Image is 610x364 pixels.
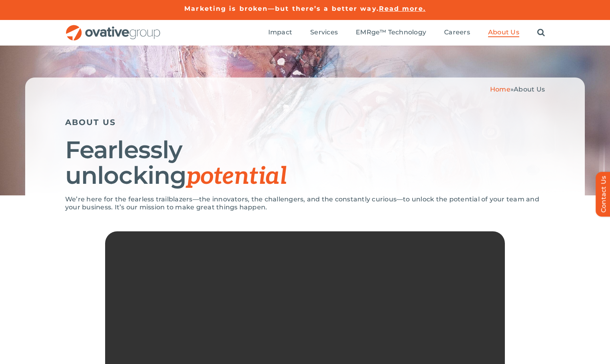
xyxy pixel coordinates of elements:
[186,162,287,191] span: potential
[444,28,470,36] span: Careers
[356,28,426,37] a: EMRge™ Technology
[65,117,545,127] h5: ABOUT US
[65,24,161,32] a: OG_Full_horizontal_RGB
[514,86,545,93] span: About Us
[268,20,545,46] nav: Menu
[490,86,510,93] a: Home
[268,28,292,36] span: Impact
[488,28,519,36] span: About Us
[65,195,545,211] p: We’re here for the fearless trailblazers—the innovators, the challengers, and the constantly curi...
[310,28,338,36] span: Services
[310,28,338,37] a: Services
[268,28,292,37] a: Impact
[356,28,426,36] span: EMRge™ Technology
[65,137,545,189] h1: Fearlessly unlocking
[490,86,545,93] span: »
[379,5,426,12] a: Read more.
[537,28,545,37] a: Search
[488,28,519,37] a: About Us
[444,28,470,37] a: Careers
[184,5,379,12] a: Marketing is broken—but there’s a better way.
